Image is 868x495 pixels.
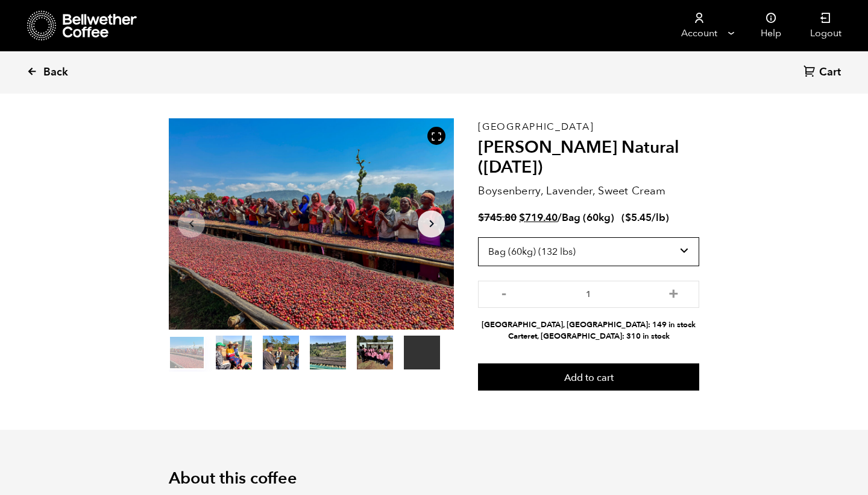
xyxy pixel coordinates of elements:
[496,287,511,299] button: -
[404,336,440,369] video: Your browser does not support the video tag.
[478,183,699,199] p: Boysenberry, Lavender, Sweet Cream
[478,138,699,178] h2: [PERSON_NAME] Natural ([DATE])
[652,211,665,225] span: /lb
[169,469,699,488] h2: About this coffee
[666,287,681,299] button: +
[478,211,484,225] span: $
[625,211,652,225] bdi: 5.45
[478,363,699,391] button: Add to cart
[478,331,699,342] li: Carteret, [GEOGRAPHIC_DATA]: 310 in stock
[478,319,699,331] li: [GEOGRAPHIC_DATA], [GEOGRAPHIC_DATA]: 149 in stock
[519,211,558,225] bdi: 719.40
[621,211,669,225] span: ( )
[804,65,844,81] a: Cart
[558,211,562,225] span: /
[562,211,614,225] span: Bag (60kg)
[519,211,525,225] span: $
[478,211,517,225] bdi: 745.80
[819,65,841,80] span: Cart
[43,65,68,80] span: Back
[625,211,631,225] span: $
